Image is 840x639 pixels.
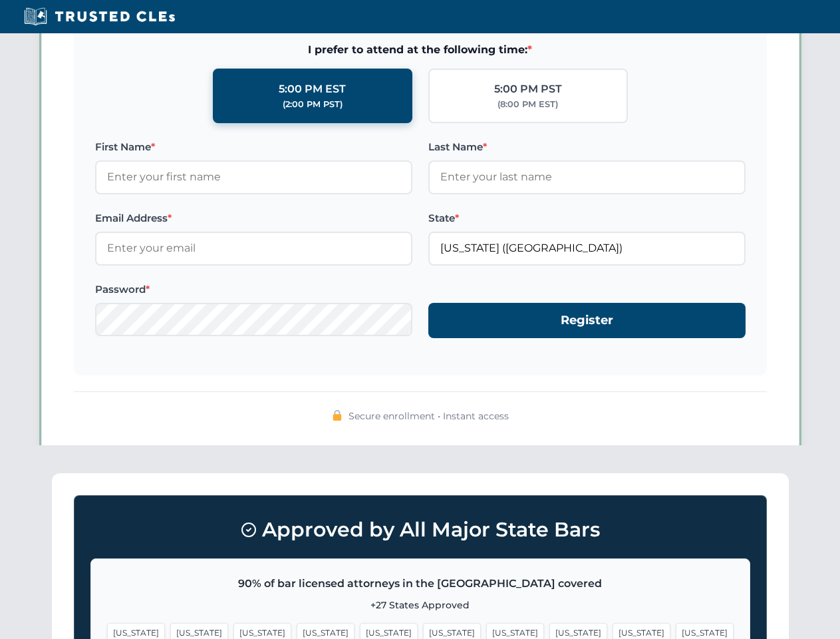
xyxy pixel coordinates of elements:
[90,512,750,548] h3: Approved by All Major State Bars
[428,160,746,194] input: Enter your last name
[279,81,346,98] div: 5:00 PM EST
[107,598,734,612] p: +27 States Approved
[20,7,179,27] img: Trusted CLEs
[95,210,412,226] label: Email Address
[107,575,734,592] p: 90% of bar licensed attorneys in the [GEOGRAPHIC_DATA] covered
[349,409,509,423] span: Secure enrollment • Instant access
[283,98,343,111] div: (2:00 PM PST)
[428,303,746,338] button: Register
[95,41,746,59] span: I prefer to attend at the following time:
[95,282,412,298] label: Password
[428,139,746,155] label: Last Name
[95,232,412,265] input: Enter your email
[332,410,343,421] img: 🔒
[95,160,412,194] input: Enter your first name
[428,232,746,265] input: Florida (FL)
[428,210,746,226] label: State
[95,139,412,155] label: First Name
[494,81,562,98] div: 5:00 PM PST
[497,98,558,111] div: (8:00 PM EST)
